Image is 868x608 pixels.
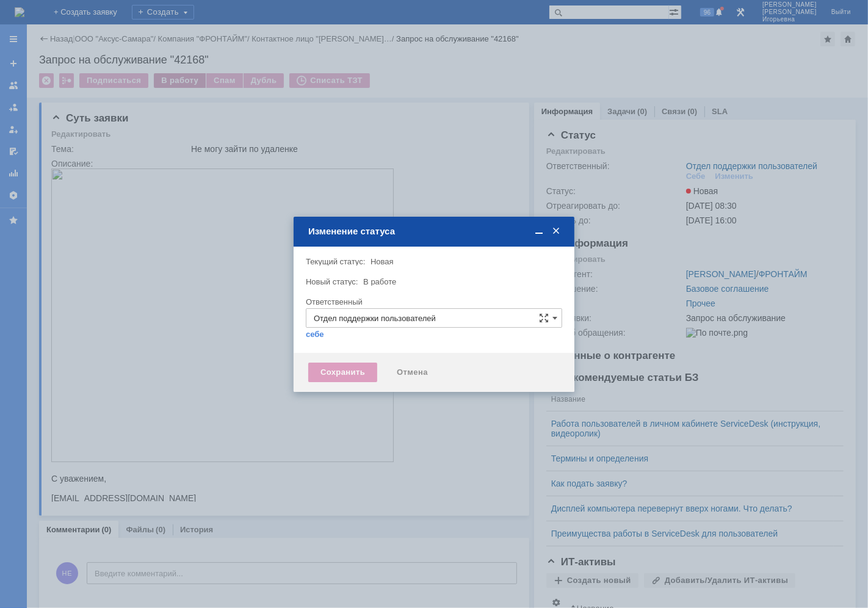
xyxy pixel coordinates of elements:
div: Изменение статуса [308,226,562,237]
span: Сложная форма [539,313,549,323]
label: Текущий статус: [306,257,365,266]
div: Ответственный [306,298,560,306]
span: Свернуть (Ctrl + M) [533,226,545,237]
a: себе [306,330,324,339]
label: Новый статус: [306,277,358,286]
span: Закрыть [550,226,562,237]
span: Новая [371,257,394,266]
span: В работе [363,277,396,286]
